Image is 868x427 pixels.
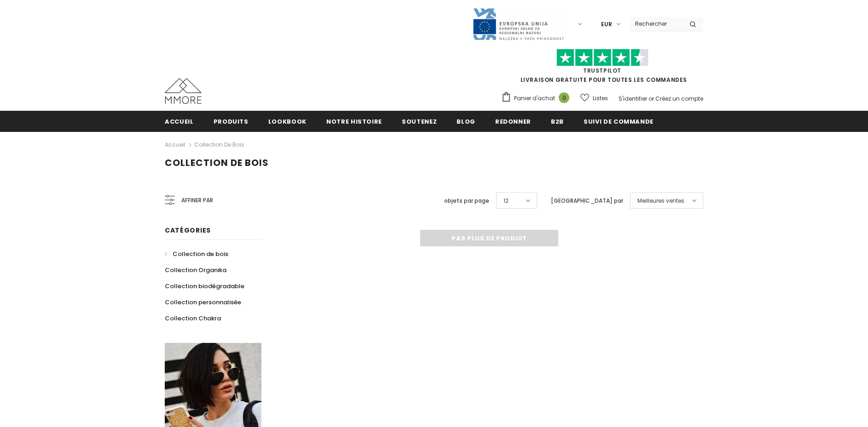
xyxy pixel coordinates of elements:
span: Notre histoire [326,117,382,126]
span: Blog [457,117,475,126]
span: Produits [214,117,249,126]
span: Suivi de commande [584,117,654,126]
span: B2B [551,117,564,126]
input: Search Site [630,17,683,30]
a: Blog [457,111,475,131]
a: Notre histoire [326,111,382,131]
a: soutenez [402,111,437,131]
span: or [648,95,654,102]
span: EUR [601,20,612,29]
a: Collection personnalisée [165,294,241,310]
span: Collection de bois [165,156,269,169]
a: Accueil [165,111,194,131]
a: Listes [580,90,608,106]
span: Listes [593,94,608,103]
a: Collection Chakra [165,310,221,326]
a: Produits [214,111,249,131]
span: Collection personnalisée [165,298,241,307]
a: TrustPilot [583,67,621,74]
span: Collection Chakra [165,314,221,323]
a: Redonner [495,111,531,131]
span: Redonner [495,117,531,126]
label: [GEOGRAPHIC_DATA] par [551,196,623,205]
a: Collection Organika [165,262,226,278]
a: Accueil [165,139,185,150]
a: Créez un compte [655,95,703,102]
a: Collection de bois [165,246,228,262]
img: Faites confiance aux étoiles pilotes [556,49,648,67]
a: Panier d'achat 0 [501,91,574,105]
span: Meilleures ventes [637,196,684,205]
img: Javni Razpis [472,7,564,41]
a: Javni Razpis [472,20,564,28]
a: Lookbook [268,111,307,131]
span: Collection Organika [165,266,226,274]
span: LIVRAISON GRATUITE POUR TOUTES LES COMMANDES [501,53,703,84]
span: Accueil [165,117,194,126]
label: objets par page [444,196,489,205]
span: 0 [559,92,569,103]
span: Affiner par [181,195,213,205]
img: Cas MMORE [165,78,202,104]
a: S'identifier [619,95,647,102]
span: Panier d'achat [514,94,555,103]
a: Collection de bois [194,141,244,148]
span: Lookbook [268,117,307,126]
a: Suivi de commande [584,111,654,131]
span: 12 [503,196,509,205]
span: Catégories [165,226,211,235]
a: Collection biodégradable [165,278,244,294]
span: Collection de bois [173,250,228,258]
span: Collection biodégradable [165,282,244,290]
span: soutenez [402,117,437,126]
a: B2B [551,111,564,131]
